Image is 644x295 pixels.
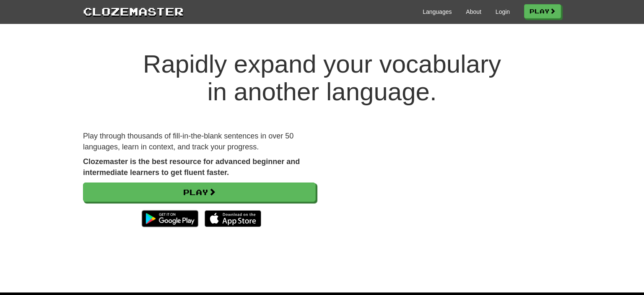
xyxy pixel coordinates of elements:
[466,8,481,16] a: About
[83,157,300,177] strong: Clozemaster is the best resource for advanced beginner and intermediate learners to get fluent fa...
[138,206,203,231] img: Get it on Google Play
[83,3,184,19] a: Clozemaster
[205,210,261,227] img: Download_on_the_App_Store_Badge_US-UK_135x40-25178aeef6eb6b83b96f5f2d004eda3bffbb37122de64afbaef7...
[83,183,316,202] a: Play
[83,131,316,152] p: Play through thousands of fill-in-the-blank sentences in over 50 languages, learn in context, and...
[423,8,452,16] a: Languages
[524,4,561,18] a: Play
[496,8,510,16] a: Login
